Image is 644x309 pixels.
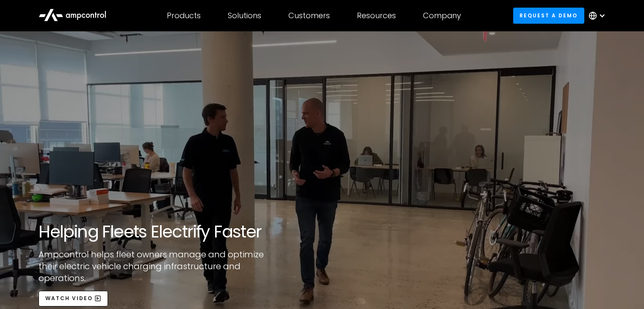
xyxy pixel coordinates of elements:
div: Solutions [228,11,261,20]
div: Company [423,11,461,20]
div: Customers [288,11,330,20]
div: Products [167,11,201,20]
div: Resources [357,11,396,20]
a: Request a demo [513,8,584,23]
